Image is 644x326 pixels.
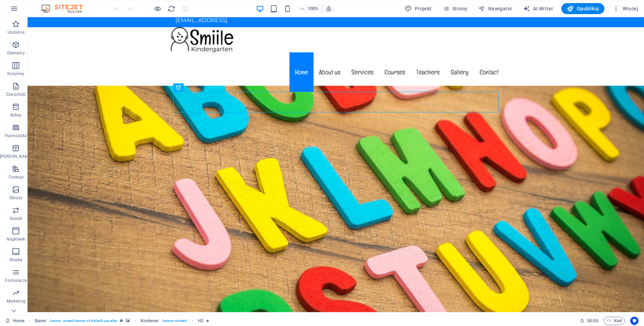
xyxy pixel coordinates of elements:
[162,317,187,325] span: . banner-content
[167,5,175,13] i: Przeładuj stronę
[478,5,512,12] span: Nawigator
[561,3,604,14] button: Opublikuj
[126,319,130,323] i: Ten element zawiera tło
[141,317,159,325] span: Kliknij, aby zaznaczyć. Kliknij dwukrotnie, aby edytować
[297,4,322,13] button: 100%
[308,4,319,13] h6: 100%
[523,5,553,12] span: AI Writer
[10,112,22,118] p: Boksy
[9,174,23,180] p: Funkcje
[476,3,515,14] button: Nawigator
[167,4,175,13] button: reload
[520,3,556,14] button: AI Writer
[153,4,162,13] button: Kliknij tutaj, aby wyjść z trybu podglądu i kontynuować edycję
[7,71,24,77] p: Kolumny
[10,216,22,221] p: Suwak
[9,195,23,201] p: Obrazy
[35,317,47,325] span: Kliknij, aby zaznaczyć. Kliknij dwukrotnie, aby edytować
[7,236,25,242] p: Nagłówek
[604,317,625,325] button: Kod
[630,317,638,325] button: Usercentrics
[40,4,91,13] img: Editor Logo
[613,5,638,12] span: Więcej
[7,50,25,56] p: Elementy
[8,30,24,35] p: Ulubione
[440,3,470,14] button: Strony
[35,317,209,325] nav: breadcrumb
[49,317,117,325] span: . banner .preset-banner-v3-default .parallax
[610,3,641,14] button: Więcej
[6,317,24,325] a: Kliknij, aby anulować zaznaczenie. Kliknij dwukrotnie, aby otworzyć Strony
[567,5,599,12] span: Opublikuj
[9,257,23,263] p: Stopka
[7,298,25,304] p: Marketing
[198,317,203,325] span: Kliknij, aby zaznaczyć. Kliknij dwukrotnie, aby edytować
[405,5,431,12] span: Projekt
[587,317,598,325] span: 00 00
[6,92,26,97] p: Zawartość
[5,278,27,283] p: Formularze
[402,3,434,14] button: Projekt
[607,317,622,325] span: Kod
[206,319,209,323] i: Element zawiera animację
[592,318,593,323] span: :
[443,5,468,12] span: Strony
[580,317,598,325] h6: Czas sesji
[5,133,27,139] p: Harmonijka
[402,3,434,14] div: Projekt (Ctrl+Alt+Y)
[120,319,123,323] i: Ten element jest konfigurowalnym ustawieniem wstępnym
[326,6,332,12] i: Po zmianie rozmiaru automatycznie dostosowuje poziom powiększenia do wybranego urządzenia.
